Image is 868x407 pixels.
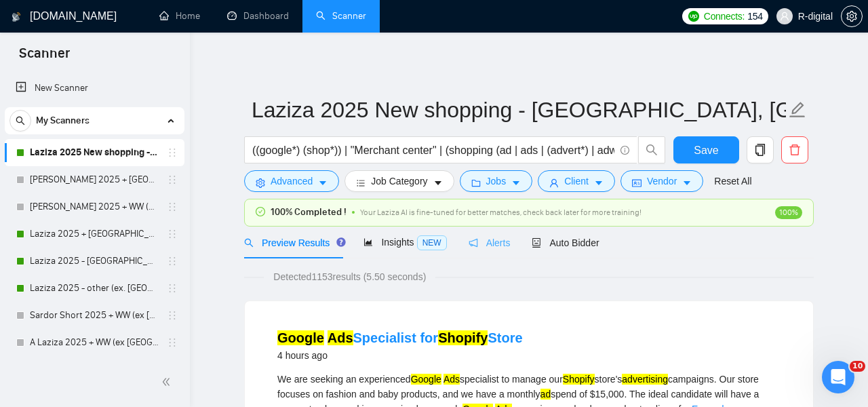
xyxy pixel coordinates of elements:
span: Detected 1153 results (5.50 seconds) [264,269,435,284]
span: Advanced [271,174,313,189]
span: 100% Completed ! [271,205,347,220]
span: user [780,12,789,21]
button: search [638,136,665,163]
a: [PERSON_NAME] 2025 + [GEOGRAPHIC_DATA], [GEOGRAPHIC_DATA], [GEOGRAPHIC_DATA] [30,166,159,193]
span: edit [789,101,806,119]
button: userClientcaret-down [538,170,615,192]
button: folderJobscaret-down [460,170,533,192]
span: holder [167,229,178,239]
a: searchScanner [316,10,366,22]
mark: Google [411,374,441,385]
span: caret-down [511,178,521,188]
span: holder [167,283,178,294]
span: My Scanners [36,107,90,134]
iframe: Intercom live chat [822,361,854,393]
span: caret-down [682,178,692,188]
button: idcardVendorcaret-down [620,170,703,192]
a: New Scanner [16,75,174,102]
span: robot [532,238,541,248]
span: holder [167,310,178,321]
a: setting [841,11,863,22]
span: Save [694,142,718,159]
a: homeHome [159,10,200,22]
span: Alerts [469,237,511,248]
span: bars [356,178,366,188]
a: Laziza 2025 - other (ex. [GEOGRAPHIC_DATA], [GEOGRAPHIC_DATA], [GEOGRAPHIC_DATA], [GEOGRAPHIC_DATA]) [30,275,159,302]
img: upwork-logo.png [688,11,699,22]
mark: ad [540,389,551,400]
button: setting [841,5,863,27]
a: Sardor Short 2025 + WW (ex [GEOGRAPHIC_DATA], [GEOGRAPHIC_DATA], [GEOGRAPHIC_DATA]) [30,302,159,329]
span: 100% [775,206,802,219]
span: Jobs [486,174,507,189]
span: 154 [747,9,762,24]
button: Save [673,136,739,163]
a: A Laziza 2025 + WW (ex [GEOGRAPHIC_DATA], [GEOGRAPHIC_DATA], [GEOGRAPHIC_DATA]) [30,329,159,356]
mark: Shopify [563,374,595,385]
span: idcard [632,178,642,188]
button: barsJob Categorycaret-down [344,170,454,192]
button: delete [781,136,808,163]
button: search [9,110,31,132]
a: Laziza 2025 New shopping - [GEOGRAPHIC_DATA], [GEOGRAPHIC_DATA], [GEOGRAPHIC_DATA], [GEOGRAPHIC_D... [30,139,159,166]
span: Auto Bidder [532,237,599,248]
span: caret-down [318,178,328,188]
span: search [244,238,254,248]
span: setting [842,11,862,22]
span: Scanner [8,43,81,72]
a: Reset All [714,174,751,189]
mark: Ads [443,374,460,385]
span: holder [167,174,178,185]
a: [PERSON_NAME] 2025 + WW (ex [GEOGRAPHIC_DATA], [GEOGRAPHIC_DATA], [GEOGRAPHIC_DATA]) [30,193,159,220]
span: user [549,178,559,188]
a: dashboardDashboard [227,10,289,22]
span: copy [747,144,773,156]
span: setting [256,178,265,188]
span: holder [167,337,178,348]
span: folder [471,178,481,188]
span: caret-down [594,178,604,188]
a: B Laziza 2025 + WW (ex [GEOGRAPHIC_DATA], [GEOGRAPHIC_DATA], [GEOGRAPHIC_DATA]) [30,356,159,383]
span: Preview Results [244,237,342,248]
a: Google AdsSpecialist forShopifyStore [277,330,523,345]
mark: advertising [622,374,668,385]
a: Laziza 2025 + [GEOGRAPHIC_DATA], [GEOGRAPHIC_DATA], [GEOGRAPHIC_DATA] [30,220,159,248]
span: Your Laziza AI is fine-tuned for better matches, check back later for more training! [360,208,642,217]
mark: Ads [328,330,353,345]
span: holder [167,147,178,158]
span: Insights [363,237,446,248]
button: settingAdvancedcaret-down [244,170,339,192]
span: holder [167,256,178,267]
span: NEW [417,235,447,250]
span: area-chart [363,237,373,247]
div: Tooltip anchor [335,236,347,248]
span: info-circle [620,146,629,155]
button: copy [747,136,774,163]
span: delete [782,144,808,156]
span: search [10,116,31,125]
a: Laziza 2025 - [GEOGRAPHIC_DATA] [30,248,159,275]
span: Job Category [371,174,427,189]
li: New Scanner [5,75,184,102]
span: Connects: [704,9,745,24]
span: Vendor [647,174,677,189]
mark: Shopify [438,330,488,345]
span: notification [469,238,478,248]
span: double-left [161,375,175,389]
input: Search Freelance Jobs... [252,142,614,159]
input: Scanner name... [252,93,786,127]
span: holder [167,201,178,212]
span: search [639,144,665,156]
img: logo [12,6,21,28]
mark: Google [277,330,324,345]
span: Client [564,174,589,189]
span: 10 [850,361,865,372]
div: 4 hours ago [277,347,523,364]
span: check-circle [256,207,265,216]
span: caret-down [433,178,443,188]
